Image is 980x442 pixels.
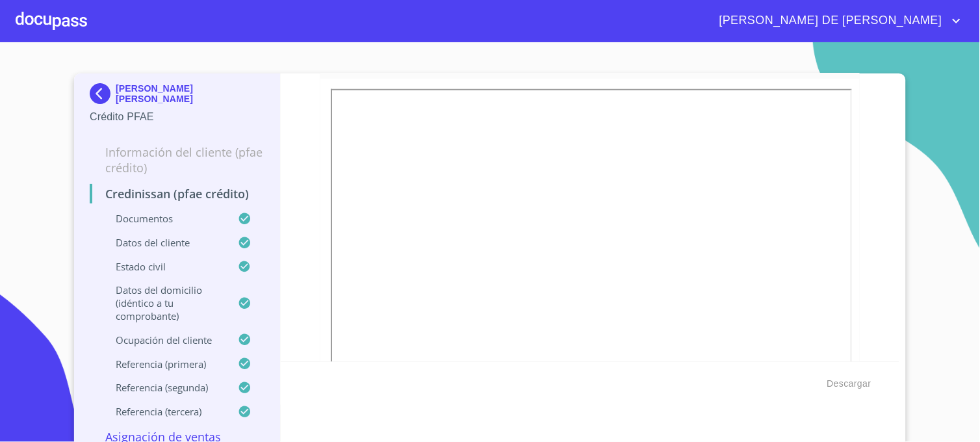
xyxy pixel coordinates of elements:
p: Crédito PFAE [90,109,264,125]
button: Descargar [822,372,877,396]
p: Documentos [90,212,238,225]
img: Docupass spot blue [90,83,116,104]
p: Referencia (primera) [90,357,238,370]
span: Descargar [827,376,871,392]
p: Ocupación del Cliente [90,333,238,346]
p: Datos del cliente [90,236,238,249]
span: [PERSON_NAME] DE [PERSON_NAME] [710,10,949,31]
p: [PERSON_NAME] [PERSON_NAME] [116,83,264,104]
p: Referencia (segunda) [90,381,238,394]
p: Información del cliente (PFAE crédito) [90,144,264,175]
p: Datos del domicilio (idéntico a tu comprobante) [90,283,238,322]
button: account of current user [710,10,964,31]
p: Referencia (tercera) [90,405,238,418]
iframe: Pasaporte [331,89,852,439]
p: Estado Civil [90,260,238,273]
p: Credinissan (PFAE crédito) [90,186,264,201]
div: [PERSON_NAME] [PERSON_NAME] [90,83,264,109]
